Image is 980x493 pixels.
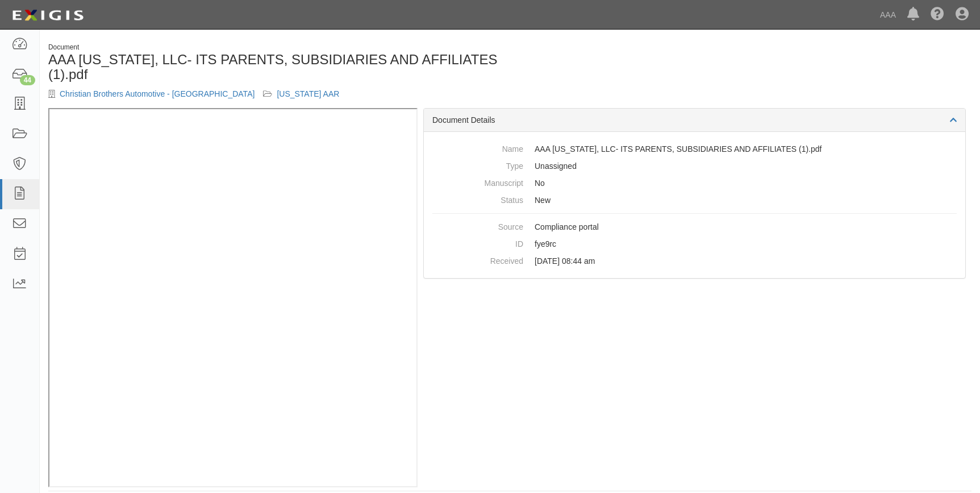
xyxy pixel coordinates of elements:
dd: New [432,192,957,209]
dd: No [432,175,957,192]
dt: Manuscript [432,175,523,189]
dd: AAA [US_STATE], LLC- ITS PARENTS, SUBSIDIARIES AND AFFILIATES (1).pdf [432,140,957,158]
a: AAA [874,3,902,26]
dd: Compliance portal [432,218,957,235]
dd: Unassigned [432,158,957,175]
a: Christian Brothers Automotive - [GEOGRAPHIC_DATA] [60,89,255,98]
div: Document [48,43,502,52]
div: 44 [20,75,35,85]
h1: AAA [US_STATE], LLC- ITS PARENTS, SUBSIDIARIES AND AFFILIATES (1).pdf [48,52,502,82]
dt: Name [432,140,523,155]
img: logo-5460c22ac91f19d4615b14bd174203de0afe785f0fc80cf4dbbc73dc1793850b.png [9,5,87,26]
dt: Received [432,252,523,267]
a: [US_STATE] AAR [277,89,339,98]
dt: Type [432,158,523,172]
dt: ID [432,235,523,250]
div: Document Details [424,109,965,132]
dd: [DATE] 08:44 am [432,252,957,270]
dd: fye9rc [432,235,957,252]
i: Help Center - Complianz [931,8,944,22]
dt: Source [432,218,523,233]
dt: Status [432,192,523,206]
